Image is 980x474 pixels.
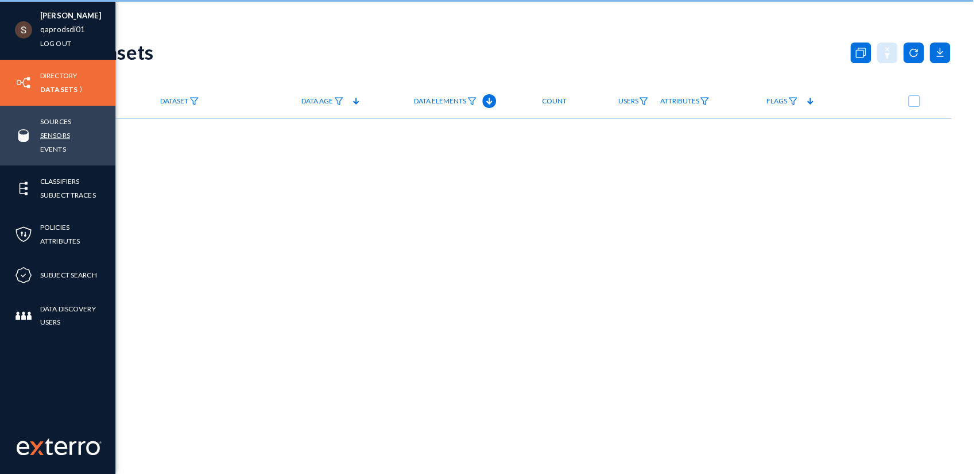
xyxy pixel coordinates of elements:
a: qaprodsdi01 [40,23,85,36]
img: exterro-logo.svg [30,441,44,455]
img: icon-policies.svg [15,226,32,243]
a: Sources [40,115,71,128]
a: Attributes [40,234,80,248]
img: icon-filter.svg [700,97,709,105]
a: Classifiers [40,175,79,188]
a: Sensors [40,129,70,142]
img: icon-filter.svg [189,97,199,105]
a: Directory [40,69,77,82]
a: Dataset [154,91,204,111]
a: Users [612,91,654,111]
a: Attributes [654,91,715,111]
a: Policies [40,221,69,234]
img: exterro-work-mark.svg [17,438,102,455]
a: Flags [761,91,803,111]
a: Datasets [40,83,78,96]
img: icon-filter.svg [788,97,797,105]
img: icon-members.svg [15,307,32,325]
span: Flags [766,97,787,105]
img: icon-filter.svg [334,97,343,105]
img: icon-compliance.svg [15,267,32,284]
li: [PERSON_NAME] [40,9,101,23]
a: Events [40,142,66,156]
a: Log out [40,37,71,50]
a: Data Age [296,91,349,111]
img: icon-inventory.svg [15,74,32,91]
span: Dataset [160,97,188,105]
img: icon-sources.svg [15,127,32,144]
img: ACg8ocKSEMPzlXstEM0QQRC5klO8ns1_1E50ez9XU6gyBlJVz9tMSg=s96-c [15,21,32,38]
img: icon-filter.svg [467,97,477,105]
span: Data Elements [414,97,466,105]
span: Count [542,97,567,105]
a: Data Discovery Users [40,302,115,329]
a: Data Elements [408,91,482,111]
span: Users [618,97,638,105]
a: Subject Traces [40,188,96,202]
span: Data Age [301,97,333,105]
a: Subject Search [40,268,97,282]
img: icon-elements.svg [15,180,32,197]
span: Attributes [660,97,699,105]
img: icon-filter.svg [639,97,648,105]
